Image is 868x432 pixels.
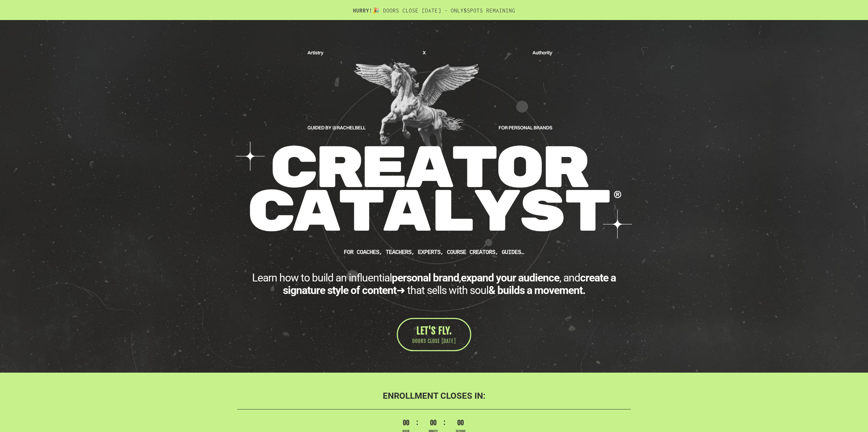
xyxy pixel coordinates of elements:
[237,7,631,20] h2: 🎉 DOORS CLOSE [DATE] - ONLY SPOTS REMAINING
[392,271,459,284] b: personal brand
[397,318,471,351] a: LET'S FLY. DOORS CLOSE [DATE]
[283,271,616,296] b: create a signature style of content
[383,391,486,401] b: ENROLLMENT CLOSES IN:
[461,271,559,284] b: expand your audience
[412,338,456,345] span: DOORS CLOSE [DATE]
[423,418,443,428] span: 00
[396,418,416,428] span: 00
[488,284,585,296] b: & builds a movement.
[344,249,524,255] b: FOR Coaches, teachers, experts, course creators, guides…
[464,8,467,14] b: 5
[450,418,471,428] span: 00
[353,8,372,14] b: HURRY!
[237,271,631,296] div: Learn how to build an influential , , and ➜ that sells with soul
[416,325,452,337] span: LET'S FLY.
